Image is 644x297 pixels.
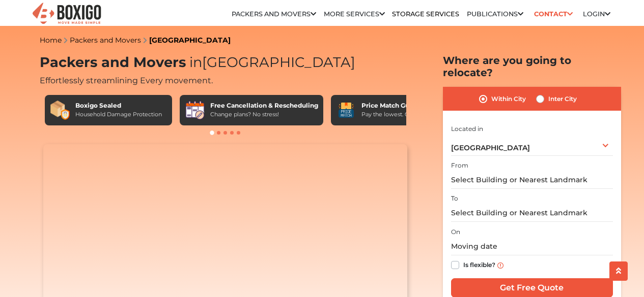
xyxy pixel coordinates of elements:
[31,2,102,26] img: Boxigo
[451,204,613,222] input: Select Building or Nearest Landmark
[336,100,356,120] img: Price Match Guarantee
[548,93,577,105] label: Inter City
[463,259,495,270] label: Is flexible?
[451,194,458,203] label: To
[451,124,483,134] label: Located in
[451,143,530,152] span: [GEOGRAPHIC_DATA]
[189,54,202,71] span: in
[609,261,628,281] button: scroll up
[361,110,439,119] div: Pay the lowest. Guaranteed!
[324,10,385,18] a: More services
[530,6,576,22] a: Contact
[185,100,205,120] img: Free Cancellation & Rescheduling
[40,76,213,85] span: Effortlessly streamlining Every movement.
[40,36,62,45] a: Home
[451,171,613,189] input: Select Building or Nearest Landmark
[392,10,459,18] a: Storage Services
[497,262,503,269] img: info
[467,10,523,18] a: Publications
[491,93,526,105] label: Within City
[232,10,316,18] a: Packers and Movers
[443,54,621,79] h2: Where are you going to relocate?
[75,110,162,119] div: Household Damage Protection
[361,101,439,110] div: Price Match Guarantee
[149,36,231,45] a: [GEOGRAPHIC_DATA]
[583,10,610,18] a: Login
[75,101,162,110] div: Boxigo Sealed
[451,238,613,255] input: Moving date
[50,100,70,120] img: Boxigo Sealed
[210,101,318,110] div: Free Cancellation & Rescheduling
[210,110,318,119] div: Change plans? No stress!
[451,161,468,170] label: From
[40,54,411,71] h1: Packers and Movers
[70,36,141,45] a: Packers and Movers
[186,54,355,71] span: [GEOGRAPHIC_DATA]
[451,227,460,237] label: On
